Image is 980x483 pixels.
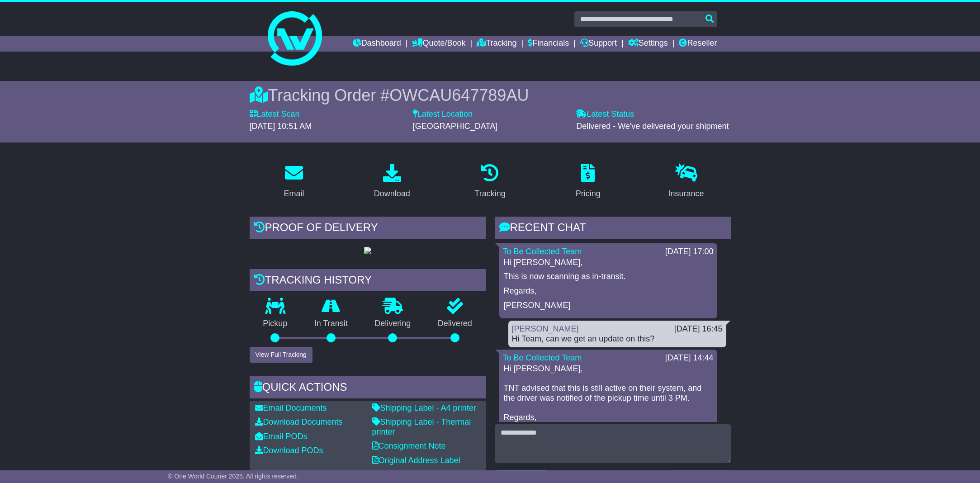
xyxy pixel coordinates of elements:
[665,353,714,363] div: [DATE] 14:44
[250,347,312,363] button: View Full Tracking
[353,36,401,52] a: Dashboard
[576,122,729,131] span: Delivered - We've delivered your shipment
[665,247,714,257] div: [DATE] 17:00
[570,161,606,203] a: Pricing
[512,324,579,333] a: [PERSON_NAME]
[504,364,713,432] p: Hi [PERSON_NAME], TNT advised that this is still active on their system, and the driver was notif...
[679,36,717,52] a: Reseller
[495,217,731,241] div: RECENT CHAT
[412,36,465,52] a: Quote/Book
[469,161,511,203] a: Tracking
[255,446,323,455] a: Download PODs
[250,319,301,329] p: Pickup
[250,85,731,105] div: Tracking Order #
[168,473,298,480] span: © One World Courier 2025. All rights reserved.
[372,417,471,436] a: Shipping Label - Thermal printer
[413,109,473,119] label: Latest Location
[477,36,516,52] a: Tracking
[372,441,446,450] a: Consignment Note
[250,376,486,401] div: Quick Actions
[576,109,634,119] label: Latest Status
[361,319,425,329] p: Delivering
[250,217,486,241] div: Proof of Delivery
[255,403,327,412] a: Email Documents
[503,247,582,256] a: To Be Collected Team
[668,188,704,200] div: Insurance
[576,188,601,200] div: Pricing
[674,324,723,334] div: [DATE] 16:45
[504,286,713,296] p: Regards,
[255,432,308,441] a: Email PODs
[663,161,710,203] a: Insurance
[424,319,486,329] p: Delivered
[372,403,476,412] a: Shipping Label - A4 printer
[250,269,486,294] div: Tracking history
[374,188,410,200] div: Download
[372,456,460,465] a: Original Address Label
[389,86,529,104] span: OWCAU647789AU
[255,417,343,426] a: Download Documents
[474,188,505,200] div: Tracking
[504,258,713,268] p: Hi [PERSON_NAME],
[413,122,497,131] span: [GEOGRAPHIC_DATA]
[580,36,617,52] a: Support
[503,353,582,362] a: To Be Collected Team
[284,188,304,200] div: Email
[512,334,723,344] div: Hi Team, can we get an update on this?
[504,301,713,311] p: [PERSON_NAME]
[368,161,416,203] a: Download
[250,122,312,131] span: [DATE] 10:51 AM
[528,36,569,52] a: Financials
[278,161,310,203] a: Email
[364,247,371,254] img: GetPodImage
[250,109,300,119] label: Latest Scan
[301,319,361,329] p: In Transit
[504,272,713,282] p: This is now scanning as in-transit.
[628,36,668,52] a: Settings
